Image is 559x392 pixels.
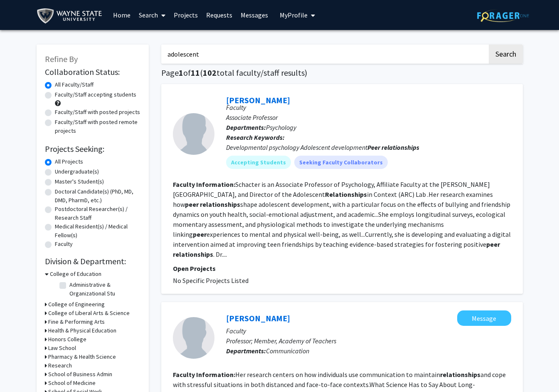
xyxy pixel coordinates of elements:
[200,200,240,208] b: relationships
[226,95,290,105] a: [PERSON_NAME]
[6,355,35,386] iframe: Chat
[382,143,419,151] b: relationships
[69,280,138,298] label: Administrative & Organizational Stu
[294,156,388,169] mat-chip: Seeking Faculty Collaborators
[55,80,94,89] label: All Faculty/Staff
[173,370,235,379] b: Faculty Information:
[236,0,272,30] a: Messages
[55,118,140,135] label: Faculty/Staff with posted remote projects
[48,318,105,326] h3: Fine & Performing Arts
[477,9,529,22] img: ForagerOne Logo
[266,123,296,131] span: Psychology
[48,300,105,309] h3: College of Engineering
[173,180,511,258] fg-read-more: Schacter is an Associate Professor of Psychology, Affiliate Faculty at the [PERSON_NAME][GEOGRAPH...
[226,142,511,152] div: Developmental psychology Adolescent development
[173,250,213,258] b: relationships
[50,270,101,278] h3: College of Education
[173,180,235,189] b: Faculty Information:
[226,313,290,323] a: [PERSON_NAME]
[202,0,236,30] a: Requests
[55,177,104,186] label: Master's Student(s)
[193,230,207,238] b: peer
[440,370,480,379] b: relationships
[325,190,367,198] b: Relationships
[55,90,136,99] label: Faculty/Staff accepting students
[161,68,523,78] h1: Page of ( total faculty/staff results)
[226,336,511,346] p: Professor; Member, Academy of Teachers
[486,240,500,248] b: peer
[109,0,135,30] a: Home
[173,263,511,273] p: Open Projects
[280,11,308,19] span: My Profile
[48,352,116,361] h3: Pharmacy & Health Science
[226,347,266,355] b: Departments:
[45,144,140,154] h2: Projects Seeking:
[48,361,72,370] h3: Research
[55,222,140,240] label: Medical Resident(s) / Medical Fellow(s)
[367,143,380,151] b: Peer
[45,54,78,64] span: Refine By
[48,344,76,352] h3: Law School
[191,67,200,78] span: 11
[185,200,199,208] b: peer
[226,133,285,141] b: Research Keywords:
[203,67,217,78] span: 102
[48,335,86,344] h3: Honors College
[48,370,112,379] h3: School of Business Admin
[489,45,523,64] button: Search
[55,108,140,117] label: Faculty/Staff with posted projects
[45,67,140,77] h2: Collaboration Status:
[226,326,511,336] p: Faculty
[55,240,73,248] label: Faculty
[48,379,96,387] h3: School of Medicine
[170,0,202,30] a: Projects
[55,167,99,176] label: Undergraduate(s)
[37,7,106,25] img: Wayne State University Logo
[226,123,266,131] b: Departments:
[55,157,83,166] label: All Projects
[173,276,249,285] span: No Specific Projects Listed
[55,205,140,222] label: Postdoctoral Researcher(s) / Research Staff
[48,309,130,318] h3: College of Liberal Arts & Science
[135,0,170,30] a: Search
[457,310,511,326] button: Message Katheryn Maguire
[179,67,183,78] span: 1
[45,256,140,266] h2: Division & Department:
[55,187,140,205] label: Doctoral Candidate(s) (PhD, MD, DMD, PharmD, etc.)
[266,347,309,355] span: Communication
[48,326,116,335] h3: Health & Physical Education
[161,45,488,64] input: Search Keywords
[226,102,511,112] p: Faculty
[226,156,291,169] mat-chip: Accepting Students
[226,112,511,122] p: Associate Professor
